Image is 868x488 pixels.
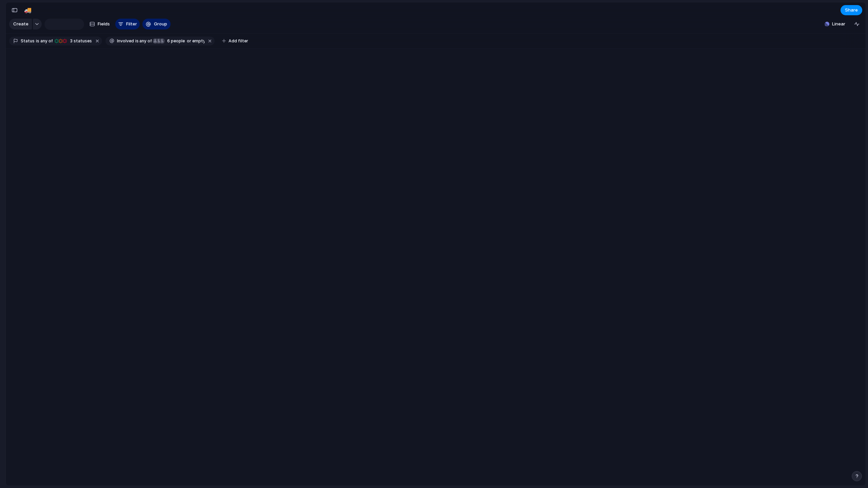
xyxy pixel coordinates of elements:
span: any of [139,38,152,44]
span: Fields [98,21,110,27]
span: is [36,38,39,44]
span: Group [154,21,167,27]
span: Filter [126,21,137,27]
span: Add filter [229,38,248,44]
button: isany of [134,37,153,45]
button: 6 peopleor empty [152,37,206,45]
button: Create [9,19,32,29]
button: isany of [35,37,54,45]
span: is [135,38,139,44]
span: Create [13,21,28,27]
span: people [165,38,185,44]
span: Share [845,7,858,14]
span: 3 [68,38,74,43]
span: Linear [832,21,845,27]
button: Add filter [218,36,252,46]
span: 6 [165,38,171,43]
button: Filter [115,19,140,29]
button: 🚚 [22,5,33,16]
span: Involved [117,38,134,44]
button: 3 statuses [53,37,93,45]
button: Linear [822,19,848,29]
span: statuses [68,38,92,44]
span: any of [39,38,53,44]
button: Fields [87,19,113,29]
span: Status [21,38,35,44]
span: or empty [186,38,204,44]
div: 🚚 [24,5,32,15]
button: Group [142,19,171,29]
button: Share [841,5,862,15]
